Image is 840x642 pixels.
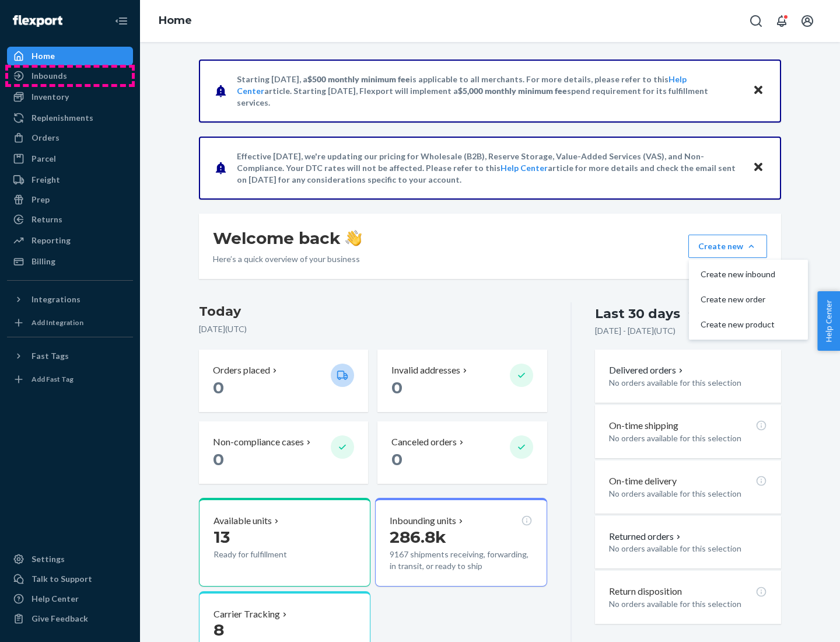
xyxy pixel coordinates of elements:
[796,9,819,33] button: Open account menu
[375,498,547,587] button: Inbounding units286.8k9167 shipments receiving, forwarding, in transit, or ready to ship
[7,313,133,332] a: Add Integration
[691,287,806,312] button: Create new order
[7,47,133,65] a: Home
[751,82,766,99] button: Close
[609,585,682,598] p: Return disposition
[7,589,133,608] a: Help Center
[770,9,793,33] button: Open notifications
[595,305,680,323] div: Last 30 days
[110,9,133,33] button: Close Navigation
[691,312,806,337] button: Create new product
[199,323,547,335] p: [DATE] ( UTC )
[458,86,567,96] span: $5,000 monthly minimum fee
[7,128,133,147] a: Orders
[32,174,60,186] div: Freight
[7,109,133,127] a: Replenishments
[32,256,55,267] div: Billing
[390,549,532,572] p: 9167 shipments receiving, forwarding, in transit, or ready to ship
[7,609,133,628] button: Give Feedback
[213,549,321,560] p: Ready for fulfillment
[501,163,548,173] a: Help Center
[391,364,460,377] p: Invalid addresses
[13,15,62,27] img: Flexport logo
[391,435,457,449] p: Canceled orders
[32,374,73,384] div: Add Fast Tag
[609,598,767,610] p: No orders available for this selection
[609,543,767,554] p: No orders available for this selection
[7,252,133,271] a: Billing
[609,419,678,432] p: On-time shipping
[307,74,410,84] span: $500 monthly minimum fee
[213,608,280,621] p: Carrier Tracking
[213,253,362,265] p: Here’s a quick overview of your business
[744,9,768,33] button: Open Search Box
[7,550,133,568] a: Settings
[390,514,456,528] p: Inbounding units
[213,620,224,640] span: 8
[213,378,224,397] span: 0
[149,4,201,38] ol: breadcrumbs
[701,320,775,329] span: Create new product
[345,230,362,246] img: hand-wave emoji
[609,488,767,500] p: No orders available for this selection
[199,302,547,321] h3: Today
[32,317,83,327] div: Add Integration
[199,421,368,484] button: Non-compliance cases 0
[7,570,133,588] a: Talk to Support
[7,210,133,229] a: Returns
[691,262,806,287] button: Create new inbound
[32,112,93,124] div: Replenishments
[609,377,767,389] p: No orders available for this selection
[32,153,56,165] div: Parcel
[701,295,775,303] span: Create new order
[817,291,840,351] button: Help Center
[390,527,446,547] span: 286.8k
[159,14,192,27] a: Home
[213,435,304,449] p: Non-compliance cases
[7,290,133,309] button: Integrations
[32,294,80,305] div: Integrations
[688,235,767,258] button: Create newCreate new inboundCreate new orderCreate new product
[199,350,368,412] button: Orders placed 0
[7,231,133,250] a: Reporting
[32,70,67,82] div: Inbounds
[7,170,133,189] a: Freight
[32,593,79,605] div: Help Center
[701,270,775,278] span: Create new inbound
[32,132,60,144] div: Orders
[7,347,133,365] button: Fast Tags
[7,370,133,389] a: Add Fast Tag
[199,498,370,587] button: Available units13Ready for fulfillment
[377,421,547,484] button: Canceled orders 0
[32,91,69,103] div: Inventory
[32,194,50,205] div: Prep
[377,350,547,412] button: Invalid addresses 0
[609,530,683,543] button: Returned orders
[751,159,766,176] button: Close
[609,364,685,377] button: Delivered orders
[237,74,741,109] p: Starting [DATE], a is applicable to all merchants. For more details, please refer to this article...
[32,214,62,225] div: Returns
[213,514,272,528] p: Available units
[609,432,767,444] p: No orders available for this selection
[32,573,92,585] div: Talk to Support
[213,527,230,547] span: 13
[32,350,69,362] div: Fast Tags
[595,325,675,337] p: [DATE] - [DATE] ( UTC )
[213,364,270,377] p: Orders placed
[32,553,65,565] div: Settings
[391,449,402,469] span: 0
[237,151,741,186] p: Effective [DATE], we're updating our pricing for Wholesale (B2B), Reserve Storage, Value-Added Se...
[7,88,133,106] a: Inventory
[213,449,224,469] span: 0
[7,67,133,85] a: Inbounds
[609,474,677,488] p: On-time delivery
[32,613,88,624] div: Give Feedback
[7,190,133,209] a: Prep
[32,50,55,62] div: Home
[391,378,402,397] span: 0
[7,149,133,168] a: Parcel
